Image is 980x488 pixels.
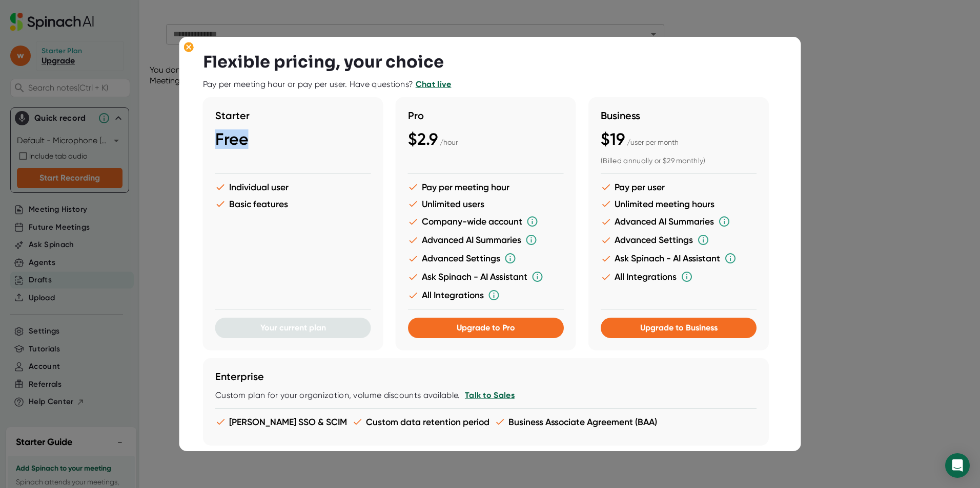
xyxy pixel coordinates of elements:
[215,129,249,149] span: Free
[408,318,564,338] button: Upgrade to Pro
[640,323,717,332] span: Upgrade to Business
[601,215,757,228] li: Advanced AI Summaries
[601,182,757,192] li: Pay per user
[215,182,371,192] li: Individual user
[601,234,757,246] li: Advanced Settings
[495,416,657,427] li: Business Associate Agreement (BAA)
[945,453,970,478] div: Open Intercom Messenger
[408,109,564,122] h3: Pro
[215,318,371,338] button: Your current plan
[352,416,489,427] li: Custom data retention period
[203,79,452,90] div: Pay per meeting hour or pay per user. Have questions?
[260,323,326,332] span: Your current plan
[408,215,564,228] li: Company-wide account
[408,271,564,283] li: Ask Spinach - AI Assistant
[601,271,757,283] li: All Integrations
[601,252,757,264] li: Ask Spinach - AI Assistant
[601,129,625,149] span: $19
[601,198,757,209] li: Unlimited meeting hours
[457,323,515,332] span: Upgrade to Pro
[627,138,679,146] span: / user per month
[601,157,757,166] div: (Billed annually or $29 monthly)
[408,129,438,149] span: $2.9
[215,109,371,122] h3: Starter
[416,79,452,89] a: Chat live
[408,198,564,209] li: Unlimited users
[408,252,564,264] li: Advanced Settings
[215,370,757,383] h3: Enterprise
[203,52,444,72] h3: Flexible pricing, your choice
[215,416,347,427] li: [PERSON_NAME] SSO & SCIM
[601,318,757,338] button: Upgrade to Business
[408,234,564,246] li: Advanced AI Summaries
[601,109,757,122] h3: Business
[440,138,458,146] span: / hour
[215,390,757,401] div: Custom plan for your organization, volume discounts available.
[408,182,564,192] li: Pay per meeting hour
[215,198,371,209] li: Basic features
[408,289,564,301] li: All Integrations
[464,390,514,400] a: Talk to Sales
